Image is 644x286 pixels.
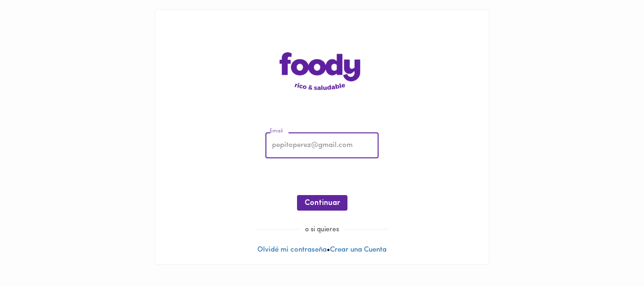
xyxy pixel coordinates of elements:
[299,226,345,233] span: o si quieres
[155,10,489,264] div: •
[265,133,379,159] input: pepitoperez@gmail.com
[280,52,364,90] img: logo-main-page.png
[305,199,340,208] span: Continuar
[589,231,635,277] iframe: Messagebird Livechat Widget
[297,195,347,211] button: Continuar
[257,246,327,253] a: Olvidé mi contraseña
[330,246,387,253] a: Crear una Cuenta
